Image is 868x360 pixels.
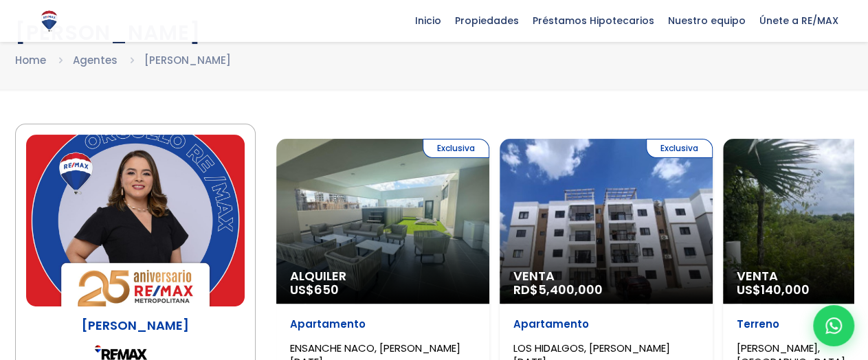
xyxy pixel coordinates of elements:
[513,269,699,283] span: Venta
[448,10,526,31] span: Propiedades
[290,317,476,331] p: Apartamento
[73,53,118,67] a: Agentes
[753,10,845,31] span: Únete a RE/MAX
[290,281,339,298] span: US$
[661,10,753,31] span: Nuestro equipo
[26,135,245,306] img: Raquel Alvarez
[538,281,603,298] span: 5,400,000
[408,10,448,31] span: Inicio
[37,9,61,33] img: Logo de REMAX
[423,139,489,158] span: Exclusiva
[513,317,699,331] p: Apartamento
[144,52,231,69] li: [PERSON_NAME]
[15,53,46,67] a: Home
[526,10,661,31] span: Préstamos Hipotecarios
[737,281,810,298] span: US$
[314,281,339,298] span: 650
[513,281,603,298] span: RD$
[646,139,713,158] span: Exclusiva
[15,21,854,45] h1: [PERSON_NAME]
[761,281,810,298] span: 140,000
[290,269,476,283] span: Alquiler
[26,317,245,334] p: [PERSON_NAME]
